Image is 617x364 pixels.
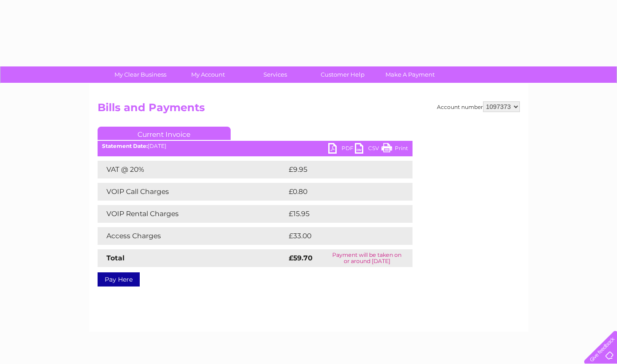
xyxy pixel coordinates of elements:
strong: Total [106,254,125,262]
td: VAT @ 20% [98,161,287,178]
td: £15.95 [287,205,394,223]
a: Current Invoice [98,127,231,140]
a: My Account [171,66,244,83]
a: Make A Payment [373,66,447,83]
div: [DATE] [98,143,413,149]
a: Pay Here [98,272,140,287]
td: £33.00 [287,227,395,245]
strong: £59.70 [289,254,313,262]
div: Account number [437,101,520,112]
a: Print [381,143,408,156]
td: Payment will be taken on or around [DATE] [322,249,413,267]
b: Statement Date: [102,143,148,149]
a: My Clear Business [104,66,177,83]
a: CSV [355,143,381,156]
td: £9.95 [287,161,392,178]
td: £0.80 [287,183,392,201]
a: PDF [328,143,355,156]
h2: Bills and Payments [98,101,520,118]
a: Services [239,66,312,83]
td: VOIP Rental Charges [98,205,287,223]
td: VOIP Call Charges [98,183,287,201]
a: Customer Help [306,66,379,83]
td: Access Charges [98,227,287,245]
